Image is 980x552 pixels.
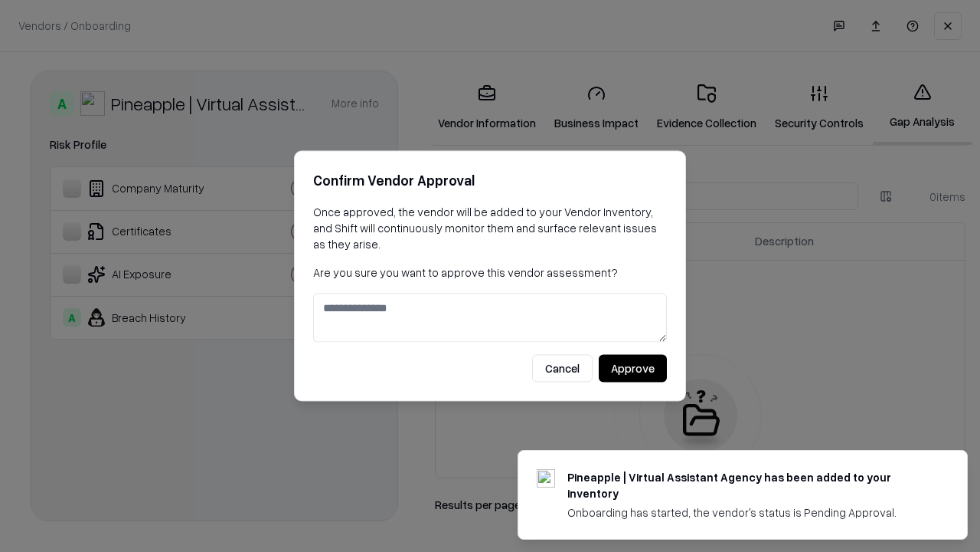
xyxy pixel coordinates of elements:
[313,169,667,192] h2: Confirm Vendor Approval
[537,469,555,488] img: trypineapple.com
[599,355,667,383] button: Approve
[567,469,930,501] div: Pineapple | Virtual Assistant Agency has been added to your inventory
[313,204,667,252] p: Once approved, the vendor will be added to your Vendor Inventory, and Shift will continuously mon...
[532,355,593,383] button: Cancel
[567,504,930,521] div: Onboarding has started, the vendor's status is Pending Approval.
[313,264,667,281] p: Are you sure you want to approve this vendor assessment?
